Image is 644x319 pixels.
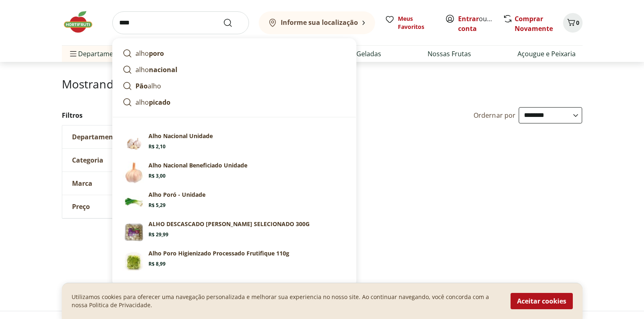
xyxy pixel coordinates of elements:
[576,19,579,26] span: 0
[148,261,166,267] span: R$ 8,99
[119,129,349,158] a: PrincipalAlho Nacional UnidadeR$ 2,10
[119,187,349,217] a: Alho Poró UnidadeAlho Poró - UnidadeR$ 5,29
[458,14,503,33] a: Criar conta
[62,172,184,195] button: Marca
[135,65,177,75] p: alho
[515,14,553,33] a: Comprar Novamente
[119,45,349,62] a: alhoporo
[148,132,213,140] p: Alho Nacional Unidade
[148,249,289,257] p: Alho Poro Higienizado Processado Frutifique 110g
[148,143,166,150] span: R$ 2,10
[149,98,170,107] strong: picado
[68,44,127,64] span: Departamentos
[119,158,349,187] a: Alho Nacional Beneficiado UnidadeAlho Nacional Beneficiado UnidadeR$ 3,00
[135,48,164,58] p: alho
[72,156,103,164] span: Categoria
[148,191,205,199] p: Alho Poró - Unidade
[119,246,349,275] a: PrincipalAlho Poro Higienizado Processado Frutifique 110gR$ 8,99
[259,11,375,34] button: Informe sua localização
[119,62,349,78] a: alhonacional
[135,81,148,90] strong: Pão
[62,125,184,148] button: Departamento
[149,65,177,74] strong: nacional
[119,217,349,246] a: PrincipalALHO DESCASCADO [PERSON_NAME] SELECIONADO 300GR$ 29,99
[62,195,184,218] button: Preço
[149,49,164,58] strong: poro
[135,81,161,91] p: alho
[398,15,435,31] span: Meus Favoritos
[72,179,92,187] span: Marca
[62,107,185,123] h2: Filtros
[62,149,184,172] button: Categoria
[281,18,358,27] b: Informe sua localização
[72,202,90,211] span: Preço
[511,293,573,309] button: Aceitar cookies
[122,220,145,243] img: Principal
[112,11,249,34] input: search
[148,202,166,209] span: R$ 5,29
[148,231,168,238] span: R$ 29,99
[458,14,479,23] a: Entrar
[62,10,103,34] img: Hortifruti
[119,94,349,110] a: alhopicado
[122,132,145,155] img: Principal
[148,161,247,169] p: Alho Nacional Beneficiado Unidade
[122,249,145,272] img: Principal
[135,97,170,107] p: alho
[148,173,166,179] span: R$ 3,00
[428,49,471,59] a: Nossas Frutas
[72,133,120,141] span: Departamento
[122,191,145,213] img: Alho Poró Unidade
[517,49,576,59] a: Açougue e Peixaria
[122,161,145,184] img: Alho Nacional Beneficiado Unidade
[223,18,242,28] button: Submit Search
[458,14,494,33] span: ou
[148,220,310,228] p: ALHO DESCASCADO [PERSON_NAME] SELECIONADO 300G
[72,293,501,309] p: Utilizamos cookies para oferecer uma navegação personalizada e melhorar sua experiencia no nosso ...
[385,15,435,31] a: Meus Favoritos
[68,44,78,64] button: Menu
[474,111,516,120] label: Ordernar por
[119,78,349,94] a: Pãoalho
[563,13,583,33] button: Carrinho
[62,77,583,90] h1: Mostrando resultados para:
